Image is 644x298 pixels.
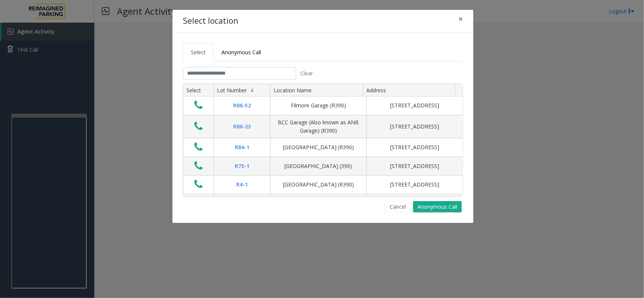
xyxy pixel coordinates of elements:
[217,87,247,94] span: Lot Number
[218,162,266,170] div: R73-1
[275,101,362,110] div: Filmore Garage (R390)
[275,118,362,135] div: BCC Garage (Also known as ANB Garage) (R390)
[275,180,362,189] div: [GEOGRAPHIC_DATA] (R390)
[413,201,462,212] button: Anonymous Call
[371,143,458,151] div: [STREET_ADDRESS]
[183,15,238,27] h4: Select location
[183,43,463,61] ul: Tabs
[385,201,411,212] button: Cancel
[218,122,266,131] div: R86-23
[183,84,214,97] th: Select
[249,87,255,93] span: Sortable
[296,67,317,80] button: Clear
[275,143,362,151] div: [GEOGRAPHIC_DATA] (R390)
[218,180,266,189] div: R4-1
[371,122,458,131] div: [STREET_ADDRESS]
[183,84,463,196] div: Data table
[218,143,266,151] div: R84-1
[371,162,458,170] div: [STREET_ADDRESS]
[366,87,386,94] span: Address
[191,49,206,56] span: Select
[275,162,362,170] div: [GEOGRAPHIC_DATA] (390)
[371,180,458,189] div: [STREET_ADDRESS]
[458,14,463,24] span: ×
[453,10,468,28] button: Close
[218,101,266,110] div: R86-52
[274,87,312,94] span: Location Name
[221,49,261,56] span: Anonymous Call
[371,101,458,110] div: [STREET_ADDRESS]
